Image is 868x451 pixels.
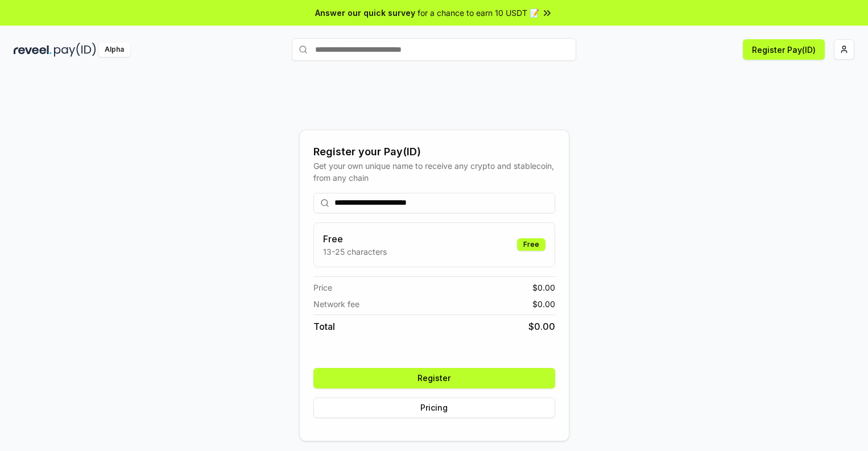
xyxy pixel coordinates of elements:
[313,144,555,160] div: Register your Pay(ID)
[532,282,555,293] span: $ 0.00
[98,43,130,57] div: Alpha
[323,246,387,258] p: 13-25 characters
[313,298,359,310] span: Network fee
[418,7,539,19] span: for a chance to earn 10 USDT 📝
[313,398,555,418] button: Pricing
[528,320,555,333] span: $ 0.00
[54,43,96,57] img: pay_id
[313,160,555,184] div: Get your own unique name to receive any crypto and stablecoin, from any chain
[313,368,555,388] button: Register
[532,298,555,310] span: $ 0.00
[313,282,332,293] span: Price
[313,320,335,333] span: Total
[323,232,387,246] h3: Free
[517,238,545,251] div: Free
[743,39,825,60] button: Register Pay(ID)
[14,43,52,57] img: reveel_dark
[315,7,415,19] span: Answer our quick survey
